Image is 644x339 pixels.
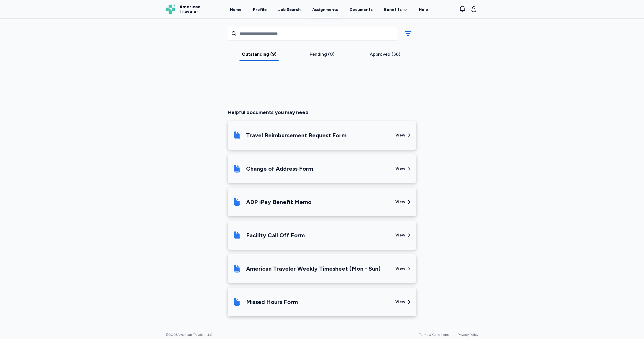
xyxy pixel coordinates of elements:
[246,231,305,239] div: Facility Call Off Form
[311,1,339,18] a: Assignments
[356,51,414,58] div: Approved (36)
[395,299,405,305] div: View
[246,298,298,306] div: Missed Hours Form
[166,332,212,337] span: © 2025 American Traveler, LLC
[246,198,311,206] div: ADP iPay Benefit Memo
[384,7,402,13] span: Benefits
[179,5,200,14] span: American Traveler
[395,199,405,205] div: View
[228,108,416,116] div: Helpful documents you may need
[419,333,448,337] a: Terms & Conditions
[246,165,313,173] div: Change of Address Form
[166,5,175,14] img: Logo
[246,265,381,273] div: American Traveler Weekly Timesheet (Mon - Sun)
[395,232,405,238] div: View
[395,166,405,172] div: View
[230,51,288,58] div: Outstanding (9)
[246,131,346,139] div: Travel Reimbursement Request Form
[458,333,478,337] a: Privacy Policy
[384,7,407,13] a: Benefits
[293,51,351,58] div: Pending (0)
[395,266,405,271] div: View
[278,7,301,13] div: Job Search
[395,132,405,138] div: View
